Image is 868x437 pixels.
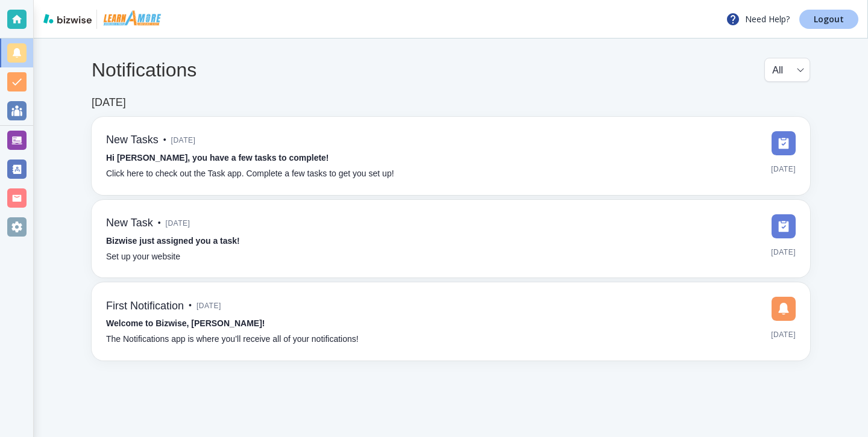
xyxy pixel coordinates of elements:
strong: Hi [PERSON_NAME], you have a few tasks to complete! [106,153,329,163]
p: Set up your website [106,250,180,264]
p: Need Help? [726,12,790,26]
img: DashboardSidebarNotification.svg [772,297,796,321]
img: Learnamore [102,10,163,29]
a: New Tasks•[DATE]Hi [PERSON_NAME], you have a few tasks to complete!Click here to check out the Ta... [92,117,810,195]
p: Click here to check out the Task app. Complete a few tasks to get you set up! [106,167,394,181]
strong: Welcome to Bizwise, [PERSON_NAME]! [106,318,265,328]
p: The Notifications app is where you’ll receive all of your notifications! [106,333,359,346]
h6: [DATE] [92,96,126,110]
strong: Bizwise just assigned you a task! [106,236,240,246]
h6: First Notification [106,300,184,313]
div: All [772,58,802,81]
span: [DATE] [166,214,190,232]
a: New Task•[DATE]Bizwise just assigned you a task!Set up your website[DATE] [92,200,810,278]
a: Logout [799,10,858,29]
a: First Notification•[DATE]Welcome to Bizwise, [PERSON_NAME]!The Notifications app is where you’ll ... [92,282,810,361]
p: • [158,217,161,230]
span: [DATE] [771,326,796,344]
span: [DATE] [771,160,796,178]
h6: New Task [106,217,153,230]
span: [DATE] [197,297,221,315]
img: DashboardSidebarTasks.svg [772,214,796,238]
img: DashboardSidebarTasks.svg [772,131,796,155]
span: [DATE] [171,131,196,149]
span: [DATE] [771,243,796,261]
p: • [163,134,166,147]
p: Logout [814,15,844,23]
p: • [189,299,192,312]
img: bizwise [43,14,92,23]
h6: New Tasks [106,134,159,147]
h4: Notifications [92,58,197,81]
